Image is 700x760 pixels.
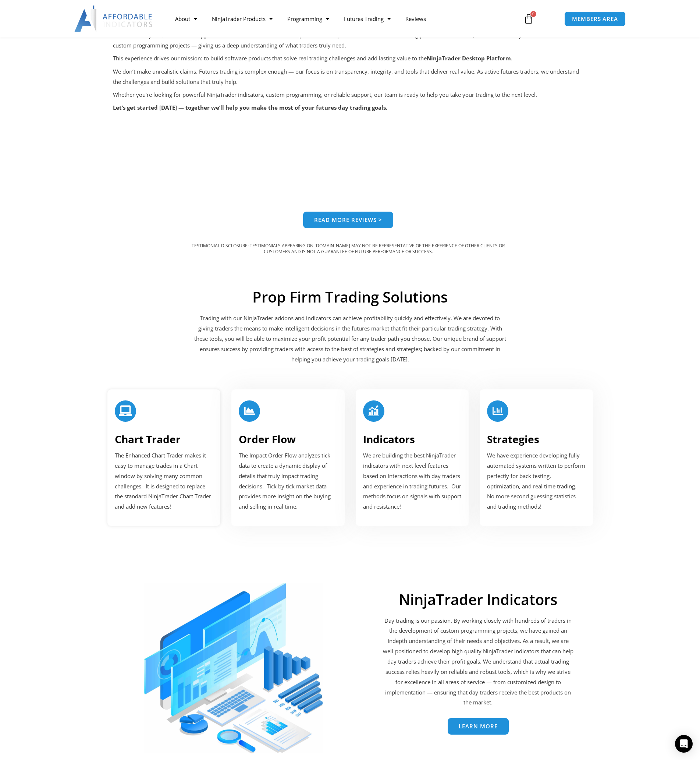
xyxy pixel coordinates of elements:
[337,10,398,27] a: Futures Trading
[572,16,618,22] span: MEMBERS AREA
[487,450,586,512] p: We have experience developing fully automated systems written to perform perfectly for back testi...
[363,432,415,446] a: Indicators
[459,724,498,729] span: Learn More
[564,11,626,26] a: MEMBERS AREA
[189,243,507,255] div: TESTIMONIAL DISCLOSURE: TESTIMONIALS APPEARING ON [DOMAIN_NAME] MAY NOT BE REPRESENTATIVE OF THE ...
[115,450,213,512] p: The Enhanced Chart Trader makes it easy to manage trades in a Chart window by solving many common...
[113,90,584,100] p: Whether you’re looking for powerful NinjaTrader indicators, custom programming, or reliable suppo...
[314,217,382,223] span: Read more reviews >
[487,432,539,446] a: Strategies
[239,432,296,446] a: Order Flow
[427,54,511,62] strong: NinjaTrader Desktop Platform
[382,591,574,608] h2: NinjaTrader Indicators
[144,583,323,753] img: ProductsSection 1 scaled | Affordable Indicators – NinjaTrader
[113,67,584,87] p: We don’t make unrealistic claims. Futures trading is complex enough — our focus is on transparenc...
[382,616,574,708] p: Day trading is our passion. By working closely with hundreds of traders in the development of cus...
[675,735,693,753] div: Open Intercom Messenger
[303,212,393,228] a: Read more reviews >
[168,10,515,27] nav: Menu
[398,10,433,27] a: Reviews
[239,452,331,510] span: The Impact Order Flow analyzes tick data to create a dynamic display of details that truly impact...
[512,8,545,29] a: 0
[74,6,153,32] img: LogoAI | Affordable Indicators – NinjaTrader
[205,10,280,27] a: NinjaTrader Products
[530,11,536,17] span: 0
[113,53,584,64] p: This experience drives our mission: to build software products that solve real trading challenges...
[194,313,507,364] p: Trading with our NinjaTrader addons and indicators can achieve profitability quickly and effectiv...
[194,288,507,306] h2: Prop Firm Trading Solutions
[113,104,387,111] strong: Let’s get started [DATE] — together we’ll help you make the most of your futures day trading goals.
[113,123,584,212] iframe: Customer reviews powered by Trustpilot
[168,10,205,27] a: About
[280,10,337,27] a: Programming
[115,432,181,446] a: Chart Trader
[448,718,509,735] a: Learn More
[363,452,461,510] span: We are building the best NinjaTrader indicators with next level features based on interactions wi...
